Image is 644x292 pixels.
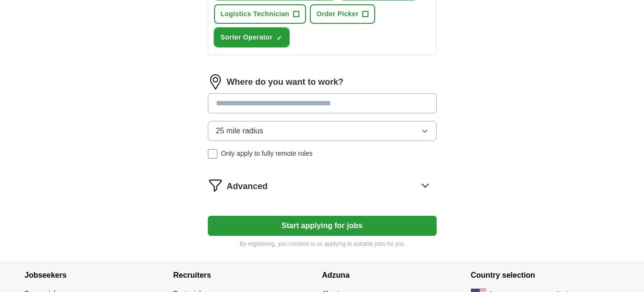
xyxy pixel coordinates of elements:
label: Where do you want to work? [227,76,344,89]
button: 25 mile radius [208,121,437,141]
span: Only apply to fully remote roles [221,149,313,159]
img: location.png [208,74,223,90]
span: Logistics Technician [221,9,289,19]
span: Advanced [227,180,268,193]
span: Sorter Operator [221,32,273,42]
span: ✓ [276,34,282,42]
img: filter [208,178,223,193]
button: Logistics Technician [214,4,306,24]
button: Start applying for jobs [208,216,437,236]
p: By registering, you consent to us applying to suitable jobs for you [208,240,437,248]
span: Order Picker [317,9,358,19]
input: Only apply to fully remote roles [208,149,217,159]
button: Sorter Operator✓ [214,28,290,47]
span: 25 mile radius [216,125,264,137]
button: Order Picker [310,4,375,24]
h4: Country selection [471,262,620,289]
